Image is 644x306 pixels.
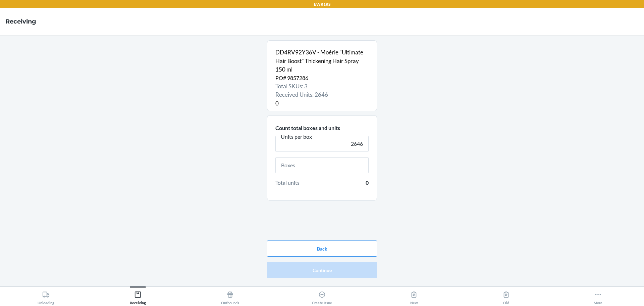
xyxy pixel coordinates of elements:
[280,133,313,140] span: Units per box
[366,179,369,187] span: 0
[275,136,369,152] input: Units per box
[275,44,369,107] div: 0
[275,74,369,82] p: PO# 9857286
[5,17,36,26] h4: Receiving
[276,287,368,305] button: Create Issue
[267,262,377,278] button: Continue
[275,125,340,131] span: Count total boxes and units
[92,287,184,305] button: Receiving
[275,157,369,173] input: Boxes
[267,241,377,257] button: Back
[275,48,369,74] p: DD4RV92Y36V - Moérie "Ultimate Hair Boost" Thickening Hair Spray 150 ml
[314,1,330,7] p: EWR1RS
[38,288,54,305] div: Unloading
[460,287,552,305] button: Old
[221,288,239,305] div: Outbounds
[275,82,369,91] p: Total SKUs: 3
[275,90,369,99] p: Received Units: 2646
[410,288,418,305] div: New
[502,288,510,305] div: Old
[368,287,460,305] button: New
[184,287,276,305] button: Outbounds
[552,287,644,305] button: More
[594,288,602,305] div: More
[275,179,300,187] span: Total units
[130,288,146,305] div: Receiving
[312,288,332,305] div: Create Issue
